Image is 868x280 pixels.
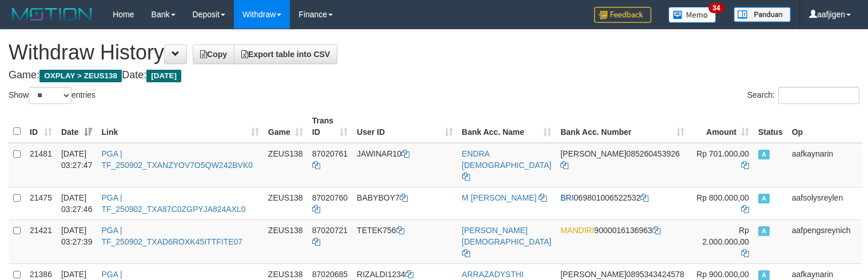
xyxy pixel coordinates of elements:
[696,193,749,202] span: Rp 800.000,00
[758,226,770,236] span: Approved - Marked by aafpengsreynich
[264,219,308,263] td: ZEUS138
[234,45,337,64] a: Export table into CSV
[787,143,862,187] td: aafkaynarin
[101,193,245,214] a: PGA | TF_250902_TXA87C0ZGPYJA824AXL0
[9,70,859,81] h4: Game: Date:
[668,7,716,23] img: Button%20Memo.svg
[57,110,97,143] th: Date: activate to sort column ascending
[264,187,308,219] td: ZEUS138
[560,193,574,202] span: BRI
[696,149,749,158] span: Rp 701.000,00
[560,270,626,279] span: [PERSON_NAME]
[57,219,97,263] td: [DATE] 03:27:39
[696,270,749,279] span: Rp 900.000,00
[556,110,688,143] th: Bank Acc. Number: activate to sort column ascending
[9,87,95,104] label: Show entries
[29,87,71,104] select: Showentries
[57,143,97,187] td: [DATE] 03:27:47
[200,50,227,59] span: Copy
[754,110,787,143] th: Status
[778,87,859,104] input: Search:
[193,45,234,64] a: Copy
[787,110,862,143] th: Op
[146,70,181,82] span: [DATE]
[352,187,457,219] td: BABYBOY7
[97,110,263,143] th: Link: activate to sort column ascending
[25,219,57,263] td: 21421
[101,226,242,246] a: PGA | TF_250902_TXAD6ROXK45ITTFITE07
[9,6,95,23] img: MOTION_logo.png
[556,219,688,263] td: 9000016136963
[758,150,770,159] span: Approved - Marked by aafkaynarin
[787,187,862,219] td: aafsolysreylen
[758,270,770,280] span: Approved - Marked by aafkaynarin
[462,149,552,170] a: ENDRA [DEMOGRAPHIC_DATA]
[594,7,651,23] img: Feedback.jpg
[9,41,859,64] h1: Withdraw History
[556,187,688,219] td: 069801006522532
[734,7,791,22] img: panduan.png
[352,219,457,263] td: TETEK756
[264,110,308,143] th: Game: activate to sort column ascending
[101,149,253,170] a: PGA | TF_250902_TXANZYOV7O5QW242BVK0
[352,110,457,143] th: User ID: activate to sort column ascending
[560,226,594,235] span: MANDIRI
[689,110,754,143] th: Amount: activate to sort column ascending
[57,187,97,219] td: [DATE] 03:27:46
[308,143,352,187] td: 87020761
[787,219,862,263] td: aafpengsreynich
[25,110,57,143] th: ID: activate to sort column ascending
[308,110,352,143] th: Trans ID: activate to sort column ascending
[241,50,330,59] span: Export table into CSV
[308,219,352,263] td: 87020721
[308,187,352,219] td: 87020760
[708,3,724,13] span: 34
[457,110,556,143] th: Bank Acc. Name: activate to sort column ascending
[556,143,688,187] td: 085260453926
[702,226,749,246] span: Rp 2.000.000,00
[39,70,122,82] span: OXPLAY > ZEUS138
[462,226,552,246] a: [PERSON_NAME][DEMOGRAPHIC_DATA]
[747,87,859,104] label: Search:
[462,193,537,202] a: M [PERSON_NAME]
[25,143,57,187] td: 21481
[352,143,457,187] td: JAWINAR10
[758,194,770,203] span: Approved - Marked by aafsolysreylen
[560,149,626,158] span: [PERSON_NAME]
[25,187,57,219] td: 21475
[264,143,308,187] td: ZEUS138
